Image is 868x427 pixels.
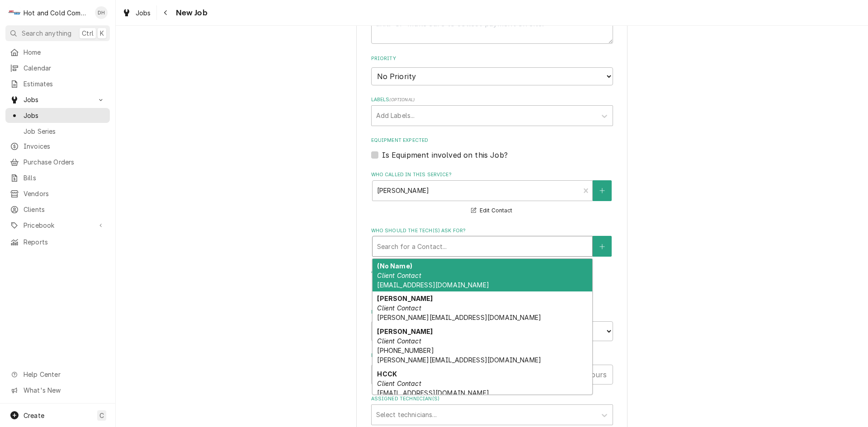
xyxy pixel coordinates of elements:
div: Hot and Cold Commercial Kitchens, Inc.'s Avatar [8,6,21,19]
button: Create New Contact [593,236,612,257]
span: [EMAIL_ADDRESS][DOMAIN_NAME] [377,281,489,289]
label: Who called in this service? [371,171,613,178]
label: Estimated Job Duration [371,352,613,359]
div: Attachments [371,268,613,298]
label: Attachments [371,268,613,275]
button: Search anythingCtrlK [5,25,110,41]
a: Invoices [5,139,110,154]
span: Home [24,47,105,57]
svg: Create New Contact [599,188,605,194]
div: Priority [371,55,613,85]
em: Client Contact [377,337,421,345]
input: Date [371,321,489,341]
a: Jobs [118,5,155,20]
label: Labels [371,96,613,103]
div: Estimated Arrival Time [371,309,613,341]
a: Job Series [5,124,110,139]
strong: [PERSON_NAME] [377,295,433,302]
span: [PHONE_NUMBER] [PERSON_NAME][EMAIL_ADDRESS][DOMAIN_NAME] [377,347,541,364]
strong: [PERSON_NAME] [377,328,433,335]
div: Equipment Expected [371,137,613,160]
span: Search anything [22,28,71,38]
span: Pricebook [24,221,92,230]
a: Estimates [5,76,110,91]
span: [PERSON_NAME][EMAIL_ADDRESS][DOMAIN_NAME] [377,314,541,321]
div: Daryl Harris's Avatar [95,6,108,19]
a: Calendar [5,61,110,75]
a: Vendors [5,186,110,201]
a: Go to Help Center [5,367,110,382]
span: Create [24,412,44,419]
label: Priority [371,55,613,62]
span: Invoices [24,141,105,151]
span: [EMAIL_ADDRESS][DOMAIN_NAME] [377,389,489,397]
div: Who should the tech(s) ask for? [371,227,613,257]
label: Who should the tech(s) ask for? [371,227,613,235]
div: DH [95,6,108,19]
a: Go to Pricebook [5,218,110,233]
span: New Job [173,7,208,19]
div: Estimated Job Duration [371,352,613,384]
a: Clients [5,202,110,217]
label: Is Equipment involved on this Job? [382,150,508,160]
a: Bills [5,170,110,185]
a: Go to What's New [5,383,110,398]
span: Reports [24,237,105,247]
span: Jobs [136,8,151,18]
span: Ctrl [82,28,94,38]
button: Edit Contact [470,205,514,216]
label: Equipment Expected [371,137,613,144]
span: Estimates [24,79,105,89]
div: Labels [371,96,613,126]
button: Navigate back [159,5,173,20]
span: Clients [24,205,105,214]
span: Purchase Orders [24,157,105,167]
span: ( optional ) [389,97,415,102]
em: Client Contact [377,272,421,279]
div: H [8,6,21,19]
span: C [99,411,104,420]
em: Client Contact [377,304,421,312]
span: K [100,28,104,38]
span: Calendar [24,63,105,73]
div: Assigned Technician(s) [371,395,613,425]
span: Bills [24,173,105,183]
span: Job Series [24,127,105,136]
div: Hot and Cold Commercial Kitchens, Inc. [24,8,90,18]
div: Who called in this service? [371,171,613,216]
a: Jobs [5,108,110,123]
a: Go to Jobs [5,92,110,107]
strong: (No Name) [377,262,412,270]
span: Jobs [24,95,92,104]
span: Vendors [24,189,105,198]
span: What's New [24,385,104,395]
strong: HCCK [377,370,397,378]
label: Estimated Arrival Time [371,309,613,316]
em: Client Contact [377,380,421,387]
a: Purchase Orders [5,155,110,169]
div: hours [580,365,613,385]
a: Reports [5,235,110,249]
span: Help Center [24,370,104,379]
svg: Create New Contact [599,244,605,250]
button: Create New Contact [593,180,612,201]
span: Jobs [24,111,105,120]
a: Home [5,45,110,60]
label: Assigned Technician(s) [371,395,613,403]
